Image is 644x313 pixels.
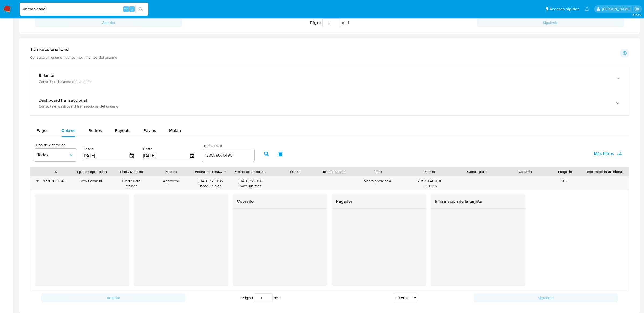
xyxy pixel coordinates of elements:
span: Página de [310,18,349,27]
button: Anterior [35,18,182,27]
input: Buscar usuario o caso... [20,6,148,13]
span: 1 [347,20,349,25]
a: Notificaciones [585,7,589,11]
span: Accesos rápidos [549,6,579,12]
span: s [131,6,133,12]
a: Salir [634,6,640,12]
span: ⌥ [124,6,128,12]
button: search-icon [135,5,146,13]
p: eric.malcangi@mercadolibre.com [602,6,632,12]
span: 3.163.0 [633,13,641,17]
button: Siguiente [477,18,624,27]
